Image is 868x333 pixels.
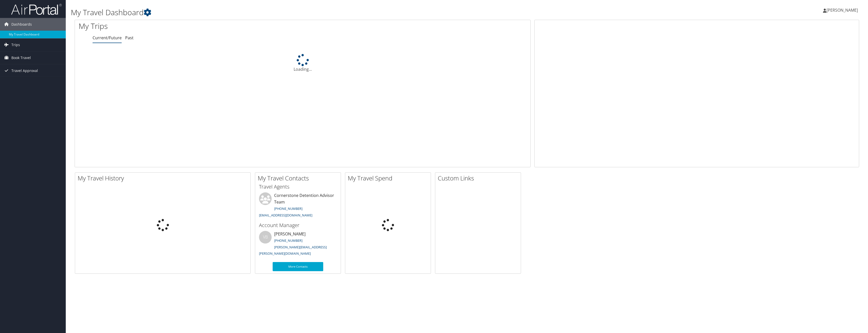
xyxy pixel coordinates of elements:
h1: My Trips [79,21,337,31]
h1: My Travel Dashboard [71,7,599,18]
img: airportal-logo.png [11,3,62,15]
a: More Contacts [273,262,323,271]
h2: My Travel Contacts [258,174,341,182]
span: Trips [11,39,20,51]
span: Book Travel [11,51,31,64]
div: VB [259,231,272,244]
li: [PERSON_NAME] [256,231,339,258]
div: Loading... [75,54,530,72]
a: [PERSON_NAME] [823,3,863,18]
a: [PHONE_NUMBER] [274,206,302,211]
h2: Custom Links [438,174,521,182]
span: [PERSON_NAME] [827,7,858,13]
h2: My Travel Spend [348,174,431,182]
h2: My Travel History [78,174,250,182]
span: Travel Approval [11,64,38,77]
a: Current/Future [93,35,122,41]
li: Cornerstone Detention Advisor Team [256,192,339,219]
a: [EMAIL_ADDRESS][DOMAIN_NAME] [259,213,312,217]
a: Past [125,35,134,41]
span: Dashboards [11,18,32,31]
a: [PHONE_NUMBER] [274,238,302,243]
a: [PERSON_NAME][EMAIL_ADDRESS][PERSON_NAME][DOMAIN_NAME] [259,245,327,256]
h3: Travel Agents [259,183,337,190]
h3: Account Manager [259,222,337,229]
